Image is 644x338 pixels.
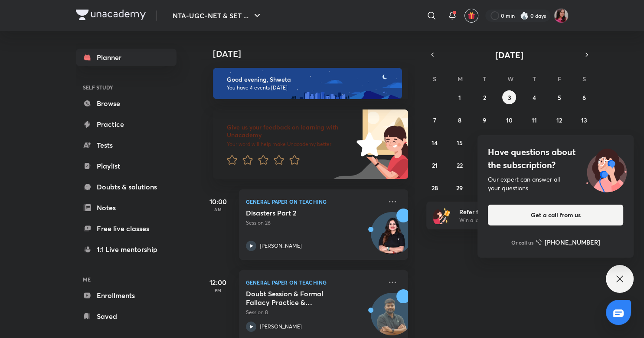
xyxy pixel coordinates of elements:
abbr: Wednesday [507,75,513,83]
abbr: September 6, 2025 [582,93,586,102]
img: Avatar [371,217,413,258]
button: September 15, 2025 [453,136,467,149]
button: September 13, 2025 [577,113,591,127]
p: Win a laptop, vouchers & more [459,216,566,224]
button: September 12, 2025 [552,113,566,127]
a: Playlist [76,157,177,175]
abbr: Tuesday [483,75,486,83]
button: Get a call from us [488,205,623,225]
a: Free live classes [76,220,177,237]
a: Doubts & solutions [76,178,177,196]
p: Session 8 [246,308,382,316]
a: Browse [76,95,177,112]
p: General Paper on Teaching [246,196,382,207]
h6: Give us your feedback on learning with Unacademy [227,123,353,139]
p: Your word will help make Unacademy better [227,141,353,148]
h6: [PHONE_NUMBER] [545,238,600,247]
abbr: Friday [557,75,561,83]
button: September 7, 2025 [428,113,441,127]
abbr: Monday [458,75,463,83]
a: 1:1 Live mentorship [76,241,177,258]
h5: Doubt Session & Formal Fallacy Practice & Distribution [246,289,354,307]
abbr: September 7, 2025 [433,116,436,124]
div: Our expert can answer all your questions [488,175,623,192]
button: NTA-UGC-NET & SET ... [167,7,268,24]
img: avatar [467,12,475,20]
abbr: September 22, 2025 [457,161,463,169]
a: [PHONE_NUMBER] [536,238,600,247]
button: September 3, 2025 [502,90,516,104]
abbr: September 4, 2025 [533,93,536,102]
a: Notes [76,199,177,216]
abbr: September 14, 2025 [432,139,438,147]
abbr: September 29, 2025 [456,184,463,192]
button: September 6, 2025 [577,90,591,104]
img: Shweta Mishra [554,8,569,23]
h4: Have questions about the subscription? [488,146,623,172]
a: Company Logo [76,10,146,22]
h4: [DATE] [213,49,417,59]
abbr: September 10, 2025 [506,116,513,124]
img: streak [520,11,529,20]
button: September 29, 2025 [453,181,467,195]
img: Company Logo [76,10,146,20]
p: [PERSON_NAME] [260,323,302,331]
p: PM [201,288,235,293]
abbr: Sunday [433,75,436,83]
abbr: September 3, 2025 [507,93,511,102]
abbr: September 9, 2025 [483,116,486,124]
p: AM [201,207,235,212]
abbr: September 21, 2025 [432,161,438,169]
abbr: September 11, 2025 [532,116,537,124]
abbr: September 1, 2025 [458,93,461,102]
a: Tests [76,136,177,154]
abbr: September 28, 2025 [432,184,438,192]
h5: 12:00 [201,277,235,288]
abbr: September 8, 2025 [458,116,461,124]
h6: Good evening, Shweta [227,76,394,83]
abbr: Thursday [533,75,536,83]
span: [DATE] [495,49,523,61]
h6: ME [76,272,177,287]
abbr: September 15, 2025 [457,139,463,147]
button: [DATE] [438,49,581,61]
abbr: September 12, 2025 [556,116,562,124]
button: September 11, 2025 [527,113,541,127]
button: September 1, 2025 [453,90,467,104]
abbr: September 5, 2025 [557,93,561,102]
button: September 5, 2025 [552,90,566,104]
h5: 10:00 [201,196,235,207]
button: September 21, 2025 [428,158,441,172]
h6: Refer friends [459,207,566,216]
button: September 2, 2025 [477,90,491,104]
p: [PERSON_NAME] [260,242,302,250]
img: referral [433,207,451,224]
p: General Paper on Teaching [246,277,382,288]
h6: SELF STUDY [76,80,177,95]
p: Or call us [511,239,533,246]
abbr: September 2, 2025 [483,93,486,102]
abbr: September 13, 2025 [581,116,587,124]
button: September 9, 2025 [477,113,491,127]
img: evening [213,68,402,99]
button: September 10, 2025 [502,113,516,127]
img: feedback_image [327,109,408,179]
a: Practice [76,116,177,133]
button: September 28, 2025 [428,181,441,195]
a: Saved [76,308,177,325]
abbr: Saturday [582,75,586,83]
p: You have 4 events [DATE] [227,84,394,91]
button: September 8, 2025 [453,113,467,127]
button: avatar [464,9,478,23]
button: September 16, 2025 [477,136,491,149]
img: ttu_illustration_new.svg [579,146,634,192]
a: Planner [76,49,177,66]
button: September 22, 2025 [453,158,467,172]
p: Session 26 [246,219,382,227]
button: September 4, 2025 [527,90,541,104]
a: Enrollments [76,287,177,304]
h5: Disasters Part 2 [246,209,354,217]
button: September 14, 2025 [428,136,441,149]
